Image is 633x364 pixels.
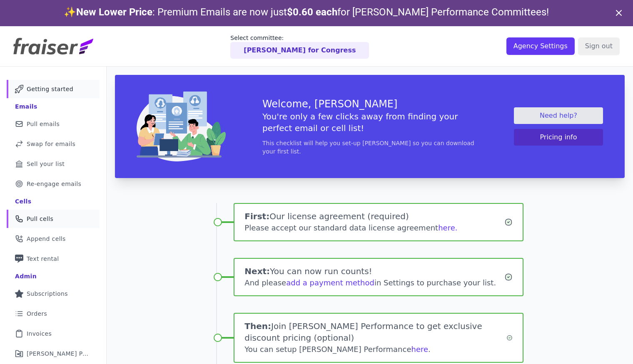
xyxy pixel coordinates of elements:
a: Orders [7,305,100,323]
h1: You can now run counts! [244,265,504,277]
span: First: [244,211,269,221]
span: [PERSON_NAME] Performance [27,349,90,358]
h3: Welcome, [PERSON_NAME] [262,97,477,111]
div: And please in Settings to purchase your list. [244,277,504,289]
input: Sign out [578,37,620,55]
span: Pull emails [27,120,60,128]
div: Emails [15,102,37,111]
a: Sell your list [7,155,100,173]
p: [PERSON_NAME] for Congress [244,45,356,55]
a: Subscriptions [7,285,100,303]
a: Select committee: [PERSON_NAME] for Congress [230,34,369,59]
span: Pull cells [27,215,53,223]
span: Text rental [27,255,59,263]
span: Sell your list [27,160,65,168]
span: Re-engage emails [27,180,81,188]
a: add a payment method [286,278,374,287]
span: Swap for emails [27,140,75,148]
a: Getting started [7,80,100,98]
a: Re-engage emails [7,175,100,193]
div: You can setup [PERSON_NAME] Performance . [244,344,506,355]
span: Append cells [27,235,66,243]
h1: Join [PERSON_NAME] Performance to get exclusive discount pricing (optional) [244,320,506,344]
h5: You're only a few clicks away from finding your perfect email or cell list! [262,111,477,134]
h1: Our license agreement (required) [244,210,504,222]
a: here [411,345,429,354]
p: This checklist will help you set-up [PERSON_NAME] so you can download your first list. [262,139,477,156]
a: Append cells [7,230,100,248]
span: Next: [244,266,270,276]
input: Agency Settings [506,37,575,55]
button: Pricing info [514,129,603,146]
a: Pull cells [7,210,100,228]
img: Fraiser Logo [13,38,93,54]
span: Invoices [27,329,52,338]
div: Please accept our standard data license agreement [244,222,504,234]
div: Cells [15,197,31,206]
a: [PERSON_NAME] Performance [7,344,100,363]
img: img [137,92,226,161]
span: Subscriptions [27,290,68,298]
span: Then: [244,321,271,331]
a: Invoices [7,324,100,343]
span: Getting started [27,85,73,93]
a: Text rental [7,250,100,268]
a: Pull emails [7,115,100,133]
div: Admin [15,272,37,280]
a: Need help? [514,107,603,124]
span: Orders [27,310,47,318]
p: Select committee: [230,34,369,42]
a: Swap for emails [7,135,100,153]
